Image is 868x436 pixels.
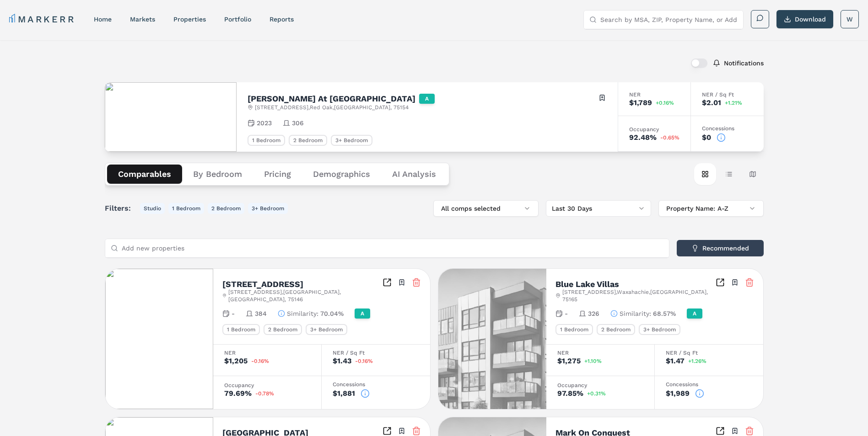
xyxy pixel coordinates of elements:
div: 97.85% [557,390,583,397]
a: Portfolio [224,16,251,23]
label: Notifications [724,60,764,66]
span: +1.21% [725,100,742,106]
div: NER / Sq Ft [666,350,752,356]
div: 79.69% [224,390,252,397]
a: properties [173,16,206,23]
button: Download [776,10,833,28]
span: 306 [292,118,304,128]
div: 2 Bedroom [289,135,327,146]
a: Inspect Comparables [383,426,392,436]
span: -0.65% [660,135,679,140]
a: Inspect Comparables [716,278,725,287]
button: W [841,10,859,28]
button: Studio [140,203,165,214]
span: Similarity : [287,309,318,318]
div: 3+ Bedroom [331,135,372,146]
a: Inspect Comparables [716,426,725,436]
span: +1.26% [688,358,706,364]
a: MARKERR [9,13,75,26]
a: reports [270,16,294,23]
div: 1 Bedroom [222,324,260,335]
div: $0 [702,134,711,141]
span: 70.04% [320,309,344,318]
span: Filters: [105,203,136,214]
div: $1,275 [557,357,581,365]
button: AI Analysis [381,165,447,184]
div: 2 Bedroom [264,324,302,335]
span: +1.10% [584,358,602,364]
div: Concessions [702,126,753,131]
button: Similarity:68.57% [610,309,676,318]
button: By Bedroom [182,165,253,184]
div: $1,789 [629,99,652,106]
span: 384 [255,309,267,318]
div: $2.01 [702,99,721,106]
div: Occupancy [629,127,679,132]
span: - [565,309,568,318]
div: NER [224,350,310,356]
button: Comparables [107,165,182,184]
div: NER / Sq Ft [333,350,419,356]
div: Concessions [333,382,419,387]
span: -0.16% [251,358,269,364]
div: $1.43 [333,357,351,365]
span: Similarity : [620,309,651,318]
span: - [232,309,235,318]
div: 1 Bedroom [248,135,285,146]
span: -0.78% [255,391,274,396]
button: Recommended [677,240,764,256]
button: Pricing [253,165,302,184]
div: 3+ Bedroom [306,324,347,335]
button: 1 Bedroom [168,203,204,214]
span: +0.16% [656,100,674,106]
div: 1 Bedroom [555,324,593,335]
div: NER / Sq Ft [702,92,753,97]
button: Demographics [302,165,381,184]
button: 2 Bedroom [208,203,244,214]
a: markets [130,16,155,23]
div: 92.48% [629,134,657,141]
div: A [687,308,702,319]
span: +0.31% [587,391,606,396]
span: -0.16% [355,358,373,364]
h2: [STREET_ADDRESS] [222,280,303,288]
span: 2023 [257,118,272,128]
div: NER [557,350,643,356]
div: Occupancy [224,383,310,388]
div: Occupancy [557,383,643,388]
span: [STREET_ADDRESS] , [GEOGRAPHIC_DATA] , [GEOGRAPHIC_DATA] , 75146 [228,288,382,303]
div: NER [629,92,679,97]
button: All comps selected [433,200,539,217]
span: [STREET_ADDRESS] , Red Oak , [GEOGRAPHIC_DATA] , 75154 [255,104,409,111]
button: Property Name: A-Z [658,200,764,217]
span: 326 [588,309,599,318]
div: Concessions [666,382,752,387]
span: W [846,15,853,24]
span: [STREET_ADDRESS] , Waxahachie , [GEOGRAPHIC_DATA] , 75165 [562,288,716,303]
input: Add new properties [122,239,663,257]
input: Search by MSA, ZIP, Property Name, or Address [600,11,738,29]
div: 2 Bedroom [597,324,635,335]
div: $1,881 [333,390,355,397]
h2: [PERSON_NAME] At [GEOGRAPHIC_DATA] [248,95,415,103]
button: Similarity:70.04% [278,309,344,318]
div: $1,989 [666,390,690,397]
a: home [94,16,112,23]
a: Inspect Comparables [383,278,392,287]
div: $1,205 [224,357,248,365]
div: A [355,308,370,319]
button: 3+ Bedroom [248,203,288,214]
span: 68.57% [653,309,676,318]
h2: Blue Lake Villas [555,280,619,288]
div: A [419,94,435,104]
div: 3+ Bedroom [639,324,680,335]
div: $1.47 [666,357,685,365]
